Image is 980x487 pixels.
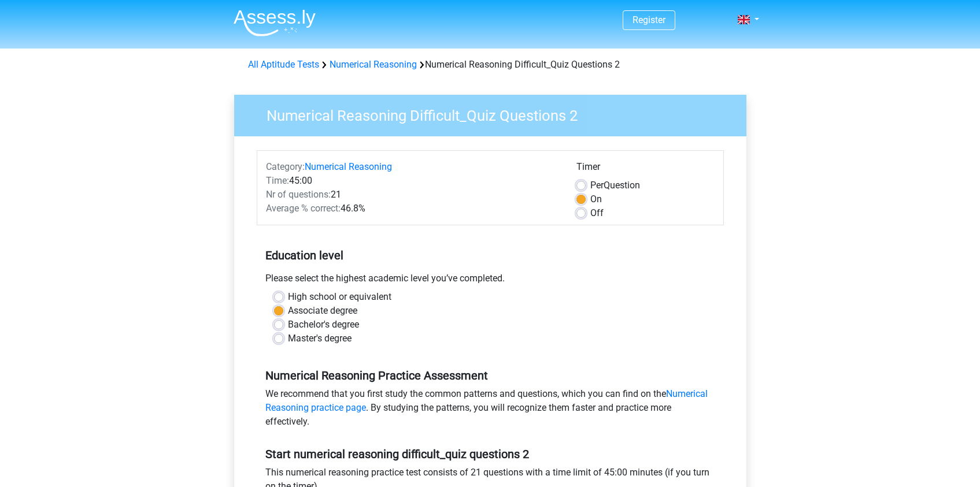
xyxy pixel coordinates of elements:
[265,369,715,382] h5: Numerical Reasoning Practice Assessment
[288,332,352,345] label: Master's degree
[633,14,665,25] a: Register
[253,102,738,125] h3: Numerical Reasoning Difficult_Quiz Questions 2
[330,59,417,70] a: Numerical Reasoning
[590,179,640,192] label: Question
[266,161,305,172] span: Category:
[248,59,319,70] a: All Aptitude Tests
[257,174,568,188] div: 45:00
[590,206,604,220] label: Off
[257,387,724,433] div: We recommend that you first study the common patterns and questions, which you can find on the . ...
[288,318,359,332] label: Bachelor's degree
[257,188,568,202] div: 21
[305,161,392,172] a: Numerical Reasoning
[265,447,715,461] h5: Start numerical reasoning difficult_quiz questions 2
[288,290,391,304] label: High school or equivalent
[288,304,357,318] label: Associate degree
[266,203,341,214] span: Average % correct:
[266,175,289,186] span: Time:
[590,180,604,191] span: Per
[265,244,715,267] h5: Education level
[266,189,331,200] span: Nr of questions:
[243,58,737,72] div: Numerical Reasoning Difficult_Quiz Questions 2
[590,192,602,206] label: On
[576,160,715,179] div: Timer
[257,202,568,215] div: 46.8%
[234,9,316,36] img: Assessly
[257,272,724,290] div: Please select the highest academic level you’ve completed.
